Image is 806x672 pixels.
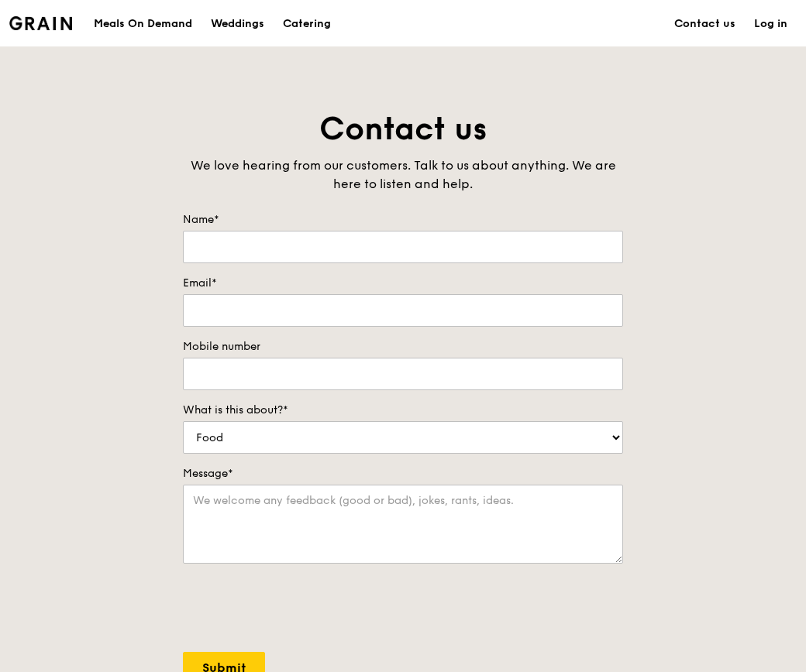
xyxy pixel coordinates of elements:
div: Catering [283,1,331,47]
div: Weddings [211,1,264,47]
label: What is this about?* [183,403,623,418]
div: Meals On Demand [94,1,192,47]
a: Contact us [665,1,745,47]
label: Message* [183,466,623,482]
label: Mobile number [183,339,623,355]
div: We love hearing from our customers. Talk to us about anything. We are here to listen and help. [183,156,623,194]
img: Grain [9,16,72,30]
label: Email* [183,276,623,291]
a: Log in [745,1,797,47]
label: Name* [183,212,623,228]
a: Weddings [201,1,274,47]
a: Catering [274,1,340,47]
h1: Contact us [183,108,623,150]
iframe: reCAPTCHA [183,579,418,639]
